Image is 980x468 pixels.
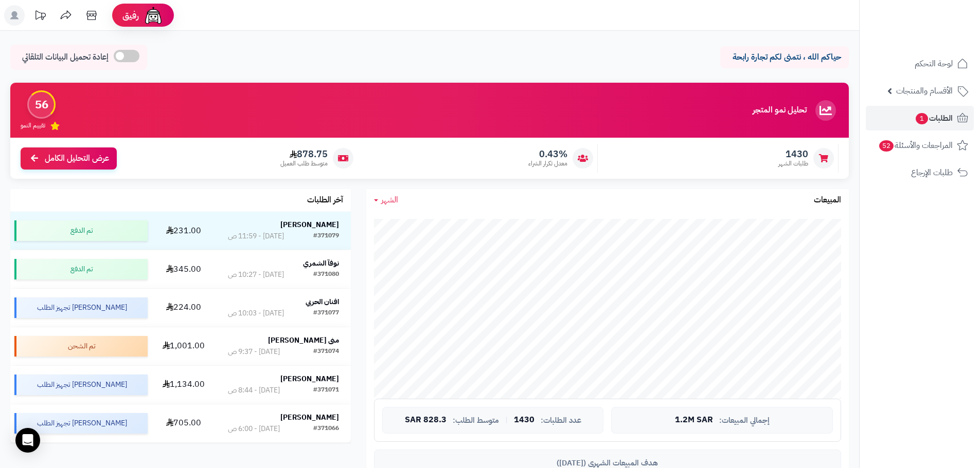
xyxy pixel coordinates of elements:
[14,375,148,395] div: [PERSON_NAME] تجهيز الطلب
[916,113,928,124] span: 1
[896,84,953,98] span: الأقسام والمنتجات
[152,289,216,327] td: 224.00
[374,194,398,206] a: الشهر
[228,231,284,241] div: [DATE] - 11:59 ص
[753,106,807,115] h3: تحليل نمو المتجر
[14,297,148,318] div: [PERSON_NAME] تجهيز الطلب
[268,335,339,346] strong: منى [PERSON_NAME]
[541,416,581,425] span: عدد الطلبات:
[313,308,339,319] div: #371077
[505,416,508,424] span: |
[866,133,974,158] a: المراجعات والأسئلة52
[879,140,894,152] span: 52
[280,373,339,384] strong: [PERSON_NAME]
[280,148,328,160] span: 878.75
[21,121,45,130] span: تقييم النمو
[878,138,953,153] span: المراجعات والأسئلة
[915,57,953,71] span: لوحة التحكم
[143,5,164,26] img: ai-face.png
[22,51,109,63] span: إعادة تحميل البيانات التلقائي
[313,270,339,280] div: #371080
[866,160,974,185] a: طلبات الإرجاع
[307,196,343,205] h3: آخر الطلبات
[728,51,841,63] p: حياكم الله ، نتمنى لكم تجارة رابحة
[313,231,339,241] div: #371079
[228,424,280,434] div: [DATE] - 6:00 ص
[152,212,216,250] td: 231.00
[381,194,398,206] span: الشهر
[911,165,953,180] span: طلبات الإرجاع
[306,296,339,307] strong: افنان الحربي
[228,385,280,396] div: [DATE] - 8:44 ص
[27,5,53,28] a: تحديثات المنصة
[228,347,280,357] div: [DATE] - 9:37 ص
[21,147,117,170] a: عرض التحليل الكامل
[45,153,109,164] span: عرض التحليل الكامل
[528,159,567,168] span: معدل تكرار الشراء
[122,9,139,22] span: رفيق
[915,111,953,125] span: الطلبات
[14,220,148,241] div: تم الدفع
[405,416,447,425] span: 828.3 SAR
[152,327,216,365] td: 1,001.00
[14,413,148,434] div: [PERSON_NAME] تجهيز الطلب
[152,366,216,404] td: 1,134.00
[280,219,339,230] strong: [PERSON_NAME]
[280,159,328,168] span: متوسط طلب العميل
[866,106,974,130] a: الطلبات1
[303,258,339,269] strong: نوفآ الشمري
[719,416,770,425] span: إجمالي المبيعات:
[675,416,713,425] span: 1.2M SAR
[313,424,339,434] div: #371066
[280,412,339,423] strong: [PERSON_NAME]
[152,250,216,288] td: 345.00
[453,416,499,425] span: متوسط الطلب:
[152,404,216,442] td: 705.00
[14,259,148,279] div: تم الدفع
[528,148,567,160] span: 0.43%
[14,336,148,357] div: تم الشحن
[313,385,339,396] div: #371071
[313,347,339,357] div: #371074
[778,159,808,168] span: طلبات الشهر
[514,416,534,425] span: 1430
[866,51,974,76] a: لوحة التحكم
[15,428,40,453] div: Open Intercom Messenger
[228,270,284,280] div: [DATE] - 10:27 ص
[228,308,284,319] div: [DATE] - 10:03 ص
[814,196,841,205] h3: المبيعات
[778,148,808,160] span: 1430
